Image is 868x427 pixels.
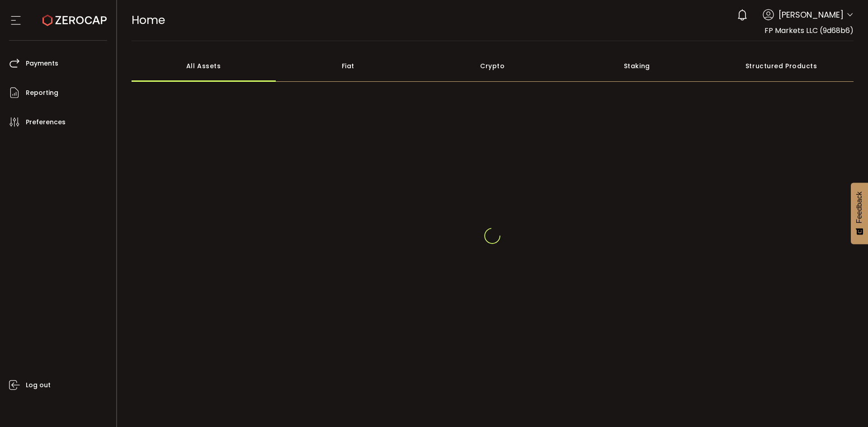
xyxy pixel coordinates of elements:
[132,50,276,82] div: All Assets
[764,25,854,36] span: FP Markets LLC (9d68b6)
[855,192,863,223] span: Feedback
[132,12,165,28] span: Home
[276,50,420,82] div: Fiat
[420,50,565,82] div: Crypto
[851,183,868,244] button: Feedback - Show survey
[26,86,58,99] span: Reporting
[565,50,709,82] div: Staking
[26,57,58,70] span: Payments
[709,50,854,82] div: Structured Products
[26,116,66,129] span: Preferences
[778,9,844,21] span: [PERSON_NAME]
[26,379,51,392] span: Log out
